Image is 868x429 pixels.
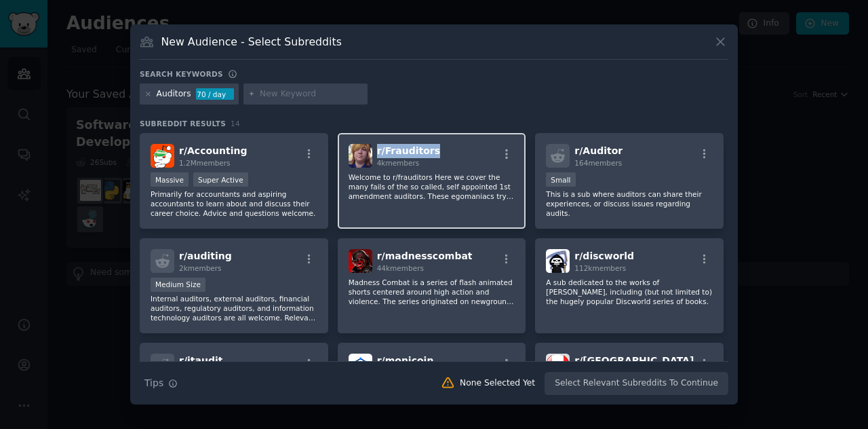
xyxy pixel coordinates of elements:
[574,145,623,156] span: r/ Auditor
[377,250,473,261] span: r/ madnesscombat
[546,354,570,377] img: canada
[179,145,248,156] span: r/ Accounting
[574,264,626,272] span: 112k members
[460,377,535,390] div: None Selected Yet
[161,35,342,49] h3: New Audience - Select Subreddits
[377,145,440,156] span: r/ Frauditors
[260,88,363,100] input: New Keyword
[574,250,634,261] span: r/ discworld
[377,355,434,366] span: r/ monicoin
[377,264,424,272] span: 44k members
[140,371,182,395] button: Tips
[151,144,174,168] img: Accounting
[151,189,317,218] p: Primarily for accountants and aspiring accountants to learn about and discuss their career choice...
[179,355,222,366] span: r/ itaudit
[546,249,570,273] img: discworld
[231,119,240,128] span: 14
[151,294,317,322] p: Internal auditors, external auditors, financial auditors, regulatory auditors, and information te...
[574,355,694,366] span: r/ [GEOGRAPHIC_DATA]
[349,144,372,168] img: Frauditors
[574,159,622,167] span: 164 members
[349,354,372,377] img: monicoin
[157,88,191,100] div: Auditors
[179,250,232,261] span: r/ auditing
[349,172,515,201] p: Welcome to r/frauditors Here we cover the many fails of the so called, self appointed 1st amendme...
[140,69,223,79] h3: Search keywords
[349,278,515,306] p: Madness Combat is a series of flash animated shorts centered around high action and violence. The...
[151,278,205,292] div: Medium Size
[546,278,713,306] p: A sub dedicated to the works of [PERSON_NAME], including (but not limited to) the hugely popular ...
[151,172,189,187] div: Massive
[196,88,234,100] div: 70 / day
[144,376,163,390] span: Tips
[377,159,420,167] span: 4k members
[193,172,248,187] div: Super Active
[140,119,226,128] span: Subreddit Results
[179,264,222,272] span: 2k members
[546,189,713,218] p: This is a sub where auditors can share their experiences, or discuss issues regarding audits.
[546,172,575,187] div: Small
[179,159,231,167] span: 1.2M members
[349,249,372,273] img: madnesscombat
